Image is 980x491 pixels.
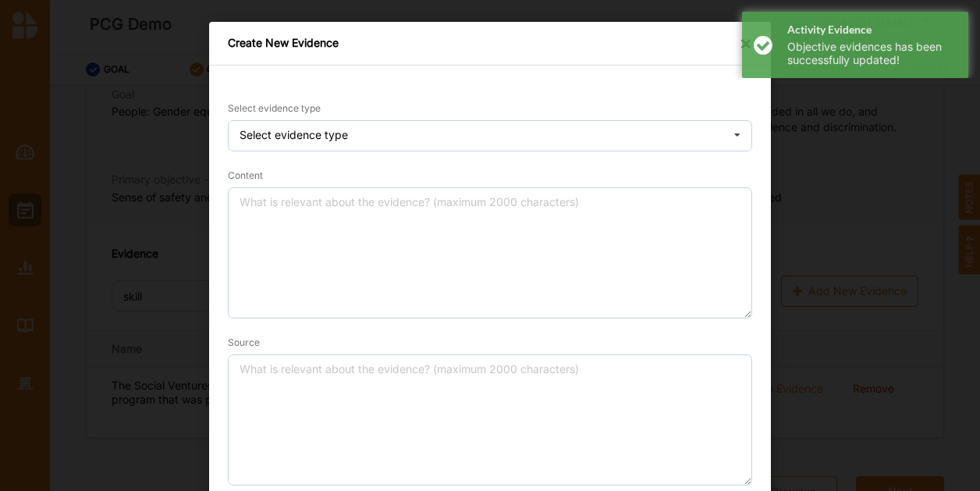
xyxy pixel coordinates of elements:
h4: Activity Evidence [787,23,957,37]
span: Content [228,169,263,181]
label: Select evidence type [228,102,321,115]
div: Objective evidences has been successfully updated! [787,41,957,67]
div: Select evidence type [240,130,348,141]
div: Create New Evidence [228,36,339,54]
span: Source [228,336,260,348]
